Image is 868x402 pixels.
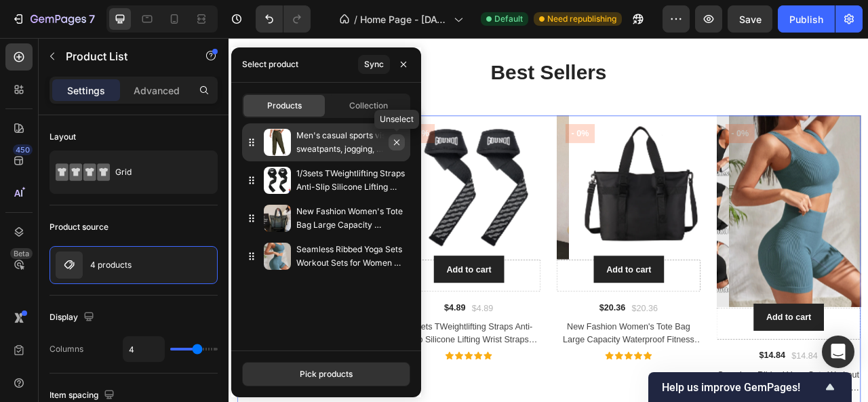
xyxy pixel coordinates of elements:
[50,343,83,355] div: Columns
[494,13,523,25] span: Default
[778,5,835,33] button: Publish
[822,336,854,368] div: Open Intercom Messenger
[417,358,600,393] h2: New Fashion Women's Tote Bag Large Capacity Waterproof Fitness Bag Trend Brand Casual Classic Tra...
[464,277,553,312] button: Add to cart
[242,362,410,386] button: Pick products
[547,13,616,25] span: Need republishing
[13,144,33,155] div: 450
[470,334,506,353] div: $20.36
[789,12,823,26] div: Publish
[308,336,338,351] div: $4.89
[57,277,146,312] button: Add to cart
[267,100,302,112] span: Products
[66,48,181,64] p: Product List
[67,83,105,98] p: Settings
[354,12,357,26] span: /
[264,243,291,270] img: collections
[134,83,180,98] p: Advanced
[264,129,291,156] img: collections
[511,336,547,351] div: $20.36
[260,277,350,312] button: Add to cart
[10,248,33,259] div: Beta
[104,336,140,351] div: $19.32
[50,221,108,233] div: Product source
[296,243,405,270] p: Seamless Ribbed Yoga Sets Workout Sets for Women 2 Pieces Gym Suits Ribbed Crop Tank High Waist S...
[229,38,868,402] iframe: Design area
[296,205,405,232] p: New Fashion Women's Tote Bag Large Capacity Waterproof Fitness Bag Trend Brand Casual Classic Tra...
[358,55,390,74] button: Sync
[264,167,291,194] img: collections
[273,334,302,353] div: $4.89
[662,379,838,395] button: Show survey - Help us improve GemPages!
[667,338,757,373] button: Add to cart
[89,11,95,27] p: 7
[5,5,101,33] button: 7
[56,252,83,279] img: product feature img
[50,308,97,327] div: Display
[277,287,334,303] div: Add to cart
[360,12,448,26] span: Home Page - [DATE] 23:28:21
[480,287,537,303] div: Add to cart
[631,110,669,134] pre: - 0%
[10,358,193,393] h2: Men's casual sports visor, sweatpants, jogging, [MEDICAL_DATA] pants, streetwear, popular clothin...
[50,131,76,143] div: Layout
[662,381,822,394] span: Help us improve GemPages!
[684,348,741,364] div: Add to cart
[21,110,58,134] pre: - 0%
[300,368,353,380] div: Pick products
[739,14,762,25] span: Save
[349,100,388,112] span: Collection
[728,5,772,33] button: Save
[90,260,132,270] p: 4 products
[296,129,405,156] p: Men's casual sports visor, sweatpants, jogging, [MEDICAL_DATA] pants, streetwear, popular clothin...
[123,337,164,361] input: Auto
[27,80,79,92] div: Product List
[224,110,262,134] pre: - 0%
[242,58,298,71] div: Select product
[63,334,99,353] div: $19.32
[12,29,802,60] p: Best Sellers
[73,287,130,303] div: Add to cart
[428,110,465,134] pre: - 0%
[264,205,291,232] img: collections
[364,58,384,71] div: Sync
[256,5,311,33] div: Undo/Redo
[296,167,405,194] p: 1/3sets TWeightlifting Straps Anti-Slip Silicone Lifting Wrist Straps Strength Training Deadlifts...
[214,358,397,393] h2: 1/3sets TWeightlifting Straps Anti-Slip Silicone Lifting Wrist Straps Strength Training Deadlifts...
[115,157,198,188] div: Grid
